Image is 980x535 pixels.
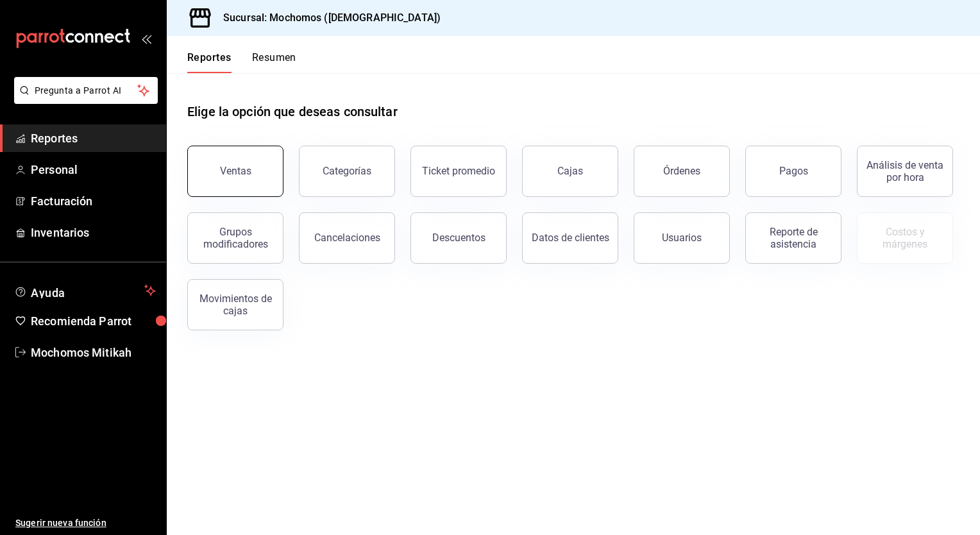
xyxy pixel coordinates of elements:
[634,146,730,197] button: Órdenes
[187,51,232,64] font: Reportes
[422,165,495,177] div: Ticket promedio
[754,226,833,250] div: Reporte de asistencia
[299,146,395,197] button: Categorías
[857,146,953,197] button: Análisis de venta por hora
[522,146,618,197] a: Cajas
[196,226,275,250] div: Grupos modificadores
[745,212,841,264] button: Reporte de asistencia
[779,165,808,177] div: Pagos
[187,51,296,73] div: Pestañas de navegación
[31,132,78,145] font: Reportes
[141,33,151,44] button: open_drawer_menu
[634,212,730,264] button: Usuarios
[865,159,945,183] div: Análisis de venta por hora
[9,93,158,106] a: Pregunta a Parrot AI
[410,146,507,197] button: Ticket promedio
[187,212,283,264] button: Grupos modificadores
[299,212,395,264] button: Cancelaciones
[532,232,609,244] div: Datos de clientes
[857,212,953,264] button: Contrata inventarios para ver este reporte
[31,226,89,239] font: Inventarios
[745,146,841,197] button: Pagos
[31,194,92,208] font: Facturación
[196,293,275,317] div: Movimientos de cajas
[35,84,138,98] span: Pregunta a Parrot AI
[31,314,131,328] font: Recomienda Parrot
[187,279,283,330] button: Movimientos de cajas
[432,232,486,244] div: Descuentos
[314,232,380,244] div: Cancelaciones
[15,518,106,528] font: Sugerir nueva función
[865,226,945,250] div: Costos y márgenes
[663,165,700,177] div: Órdenes
[31,163,78,176] font: Personal
[187,102,398,121] h1: Elige la opción que deseas consultar
[410,212,507,264] button: Descuentos
[213,10,441,26] h3: Sucursal: Mochomos ([DEMOGRAPHIC_DATA])
[220,165,251,177] div: Ventas
[252,51,296,73] button: Resumen
[187,146,283,197] button: Ventas
[14,77,158,104] button: Pregunta a Parrot AI
[522,212,618,264] button: Datos de clientes
[557,164,584,179] div: Cajas
[323,165,371,177] div: Categorías
[31,283,139,298] span: Ayuda
[662,232,702,244] div: Usuarios
[31,346,131,359] font: Mochomos Mitikah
